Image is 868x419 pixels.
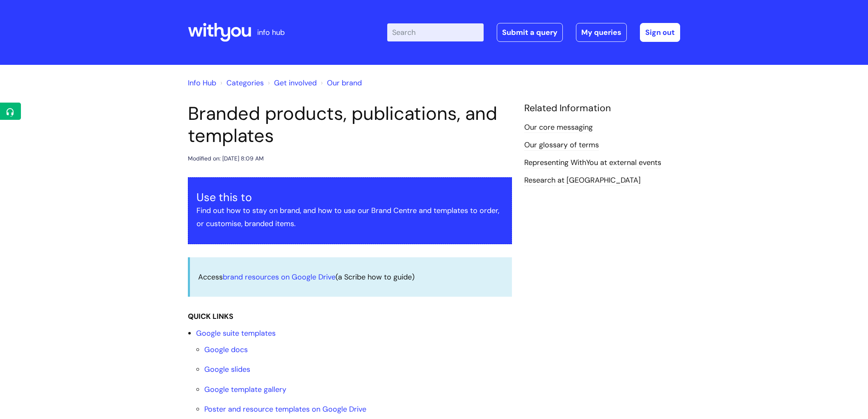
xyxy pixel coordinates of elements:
[524,140,599,151] a: Our glossary of terms
[198,270,504,284] p: Access (a Scribe how to guide)
[226,78,264,88] a: Categories
[497,23,563,42] a: Submit a query
[524,175,641,186] a: Research at [GEOGRAPHIC_DATA]
[188,78,216,88] a: Info Hub
[319,76,362,89] li: Our brand
[188,311,233,321] strong: QUICK LINKS
[524,158,661,168] a: Representing WithYou at external events
[204,345,248,355] a: Google docs
[196,328,276,338] a: Google suite templates
[387,23,484,41] input: Search
[274,78,317,88] a: Get involved
[204,364,250,374] a: Google slides
[218,76,264,89] li: Solution home
[188,103,512,147] h1: Branded products, publications, and templates
[524,103,680,114] h4: Related Information
[204,404,366,414] a: Poster and resource templates on Google Drive
[327,78,362,88] a: Our brand
[576,23,627,42] a: My queries
[266,76,317,89] li: Get involved
[640,23,680,42] a: Sign out
[196,191,503,204] h3: Use this to
[223,272,336,282] a: brand resources on Google Drive
[524,122,593,133] a: Our core messaging
[257,26,285,39] p: info hub
[196,204,503,231] p: Find out how to stay on brand, and how to use our Brand Centre and templates to order, or customi...
[387,23,680,42] div: | -
[204,385,286,394] a: Google template gallery
[188,153,264,164] div: Modified on: [DATE] 8:09 AM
